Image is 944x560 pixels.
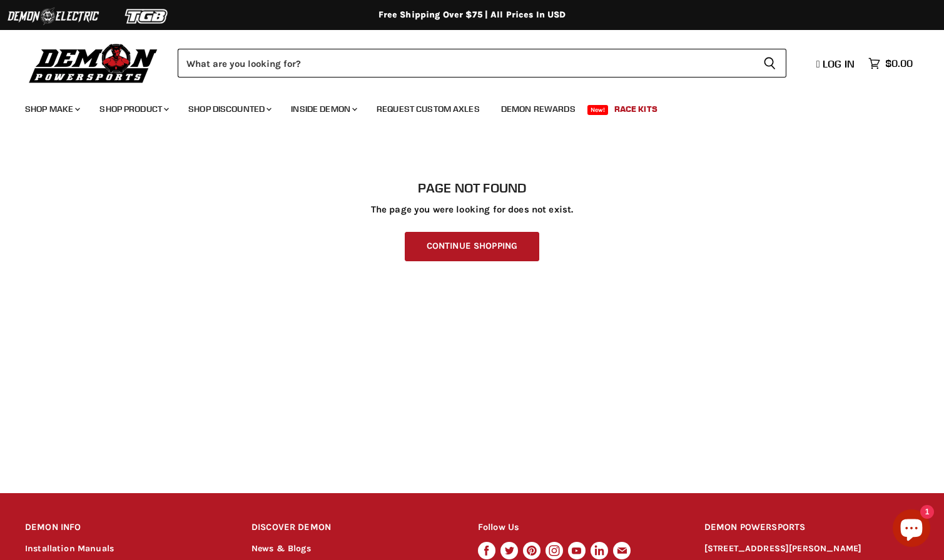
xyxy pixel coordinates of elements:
img: Demon Electric Logo 2 [6,4,100,28]
h2: DEMON POWERSPORTS [704,513,919,542]
button: Search [753,49,786,77]
input: Search [178,49,753,77]
inbox-online-store-chat: Shopify online store chat [889,509,934,550]
h1: Page not found [25,181,919,196]
span: New! [587,105,609,115]
span: $0.00 [885,57,913,69]
img: Demon Powersports [25,41,162,85]
h2: DISCOVER DEMON [251,513,454,542]
a: Shop Discounted [179,96,279,122]
p: [STREET_ADDRESS][PERSON_NAME] [704,542,919,556]
p: The page you were looking for does not exist. [25,204,919,215]
span: Log in [823,57,855,70]
a: Demon Rewards [492,96,585,122]
a: Shop Product [90,96,176,122]
img: TGB Logo 2 [100,4,194,28]
a: Log in [811,58,862,69]
h2: DEMON INFO [25,513,228,542]
a: Request Custom Axles [367,96,489,122]
a: $0.00 [862,54,919,72]
ul: Main menu [16,91,910,122]
h2: Follow Us [478,513,681,542]
a: Race Kits [605,96,667,122]
a: Continue Shopping [405,232,539,261]
form: Product [178,49,786,77]
a: Installation Manuals [25,543,114,554]
a: Inside Demon [282,96,365,122]
a: Shop Make [16,96,88,122]
a: News & Blogs [251,543,311,554]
